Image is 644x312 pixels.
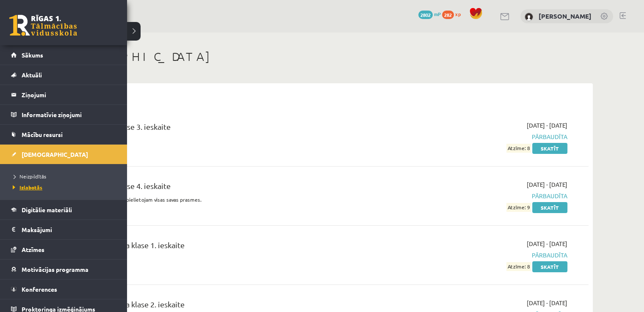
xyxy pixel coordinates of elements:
[527,121,567,130] span: [DATE] - [DATE]
[408,192,567,200] span: Pārbaudīta
[506,144,531,153] span: Atzīme: 8
[22,85,116,104] legend: Ziņojumi
[527,298,567,307] span: [DATE] - [DATE]
[11,173,46,180] span: Neizpildītās
[64,180,395,196] div: Angļu valoda 7. klase 4. ieskaite
[22,71,42,79] span: Aktuāli
[532,261,567,272] a: Skatīt
[539,12,591,20] a: [PERSON_NAME]
[11,260,116,279] a: Motivācijas programma
[408,132,567,141] span: Pārbaudīta
[527,239,567,248] span: [DATE] - [DATE]
[11,125,116,144] a: Mācību resursi
[22,131,63,138] span: Mācību resursi
[532,202,567,213] a: Skatīt
[22,265,88,273] span: Motivācijas programma
[418,11,441,17] a: 2802 mP
[22,206,72,213] span: Digitālie materiāli
[64,196,395,203] p: Mācoties svešvalodu, mēs pielietojam visas savas prasmes.
[64,121,395,137] div: Angļu valoda 7. klase 3. ieskaite
[11,145,116,164] a: [DEMOGRAPHIC_DATA]
[434,11,441,17] span: mP
[11,172,119,180] a: Neizpildītās
[11,279,116,299] a: Konferences
[22,151,88,158] span: [DEMOGRAPHIC_DATA]
[418,11,433,19] span: 2802
[442,11,465,17] a: 282 xp
[51,49,593,64] h1: [DEMOGRAPHIC_DATA]
[11,200,116,219] a: Digitālie materiāli
[11,45,116,65] a: Sākums
[506,203,531,212] span: Atzīme: 9
[11,65,116,85] a: Aktuāli
[22,246,44,253] span: Atzīmes
[408,251,567,260] span: Pārbaudīta
[11,240,116,259] a: Atzīmes
[9,15,77,36] a: Rīgas 1. Tālmācības vidusskola
[455,11,461,17] span: xp
[506,262,531,271] span: Atzīme: 8
[64,239,395,255] div: Angļu valoda JK 8.a klase 1. ieskaite
[525,13,533,21] img: Paula Rihaļska
[11,220,116,239] a: Maksājumi
[527,180,567,189] span: [DATE] - [DATE]
[11,184,42,191] span: Izlabotās
[22,51,43,59] span: Sākums
[22,105,116,124] legend: Informatīvie ziņojumi
[11,85,116,104] a: Ziņojumi
[22,220,116,239] legend: Maksājumi
[11,183,119,191] a: Izlabotās
[442,11,454,19] span: 282
[11,105,116,124] a: Informatīvie ziņojumi
[22,285,57,293] span: Konferences
[532,143,567,154] a: Skatīt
